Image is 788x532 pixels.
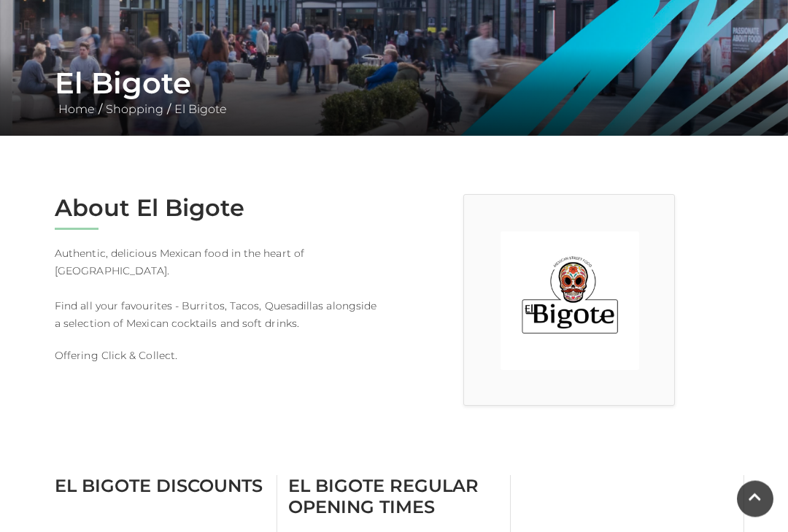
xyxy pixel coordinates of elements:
[55,245,383,333] p: Authentic, delicious Mexican food in the heart of [GEOGRAPHIC_DATA]. Find all your favourites - B...
[55,476,266,497] h3: El Bigote Discounts
[171,103,231,117] a: El Bigote
[102,103,167,117] a: Shopping
[55,66,733,101] h1: El Bigote
[55,347,383,365] p: Offering Click & Collect.
[55,195,383,223] h2: About El Bigote
[44,66,744,119] div: / /
[288,476,499,518] h3: El Bigote Regular Opening Times
[55,103,98,117] a: Home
